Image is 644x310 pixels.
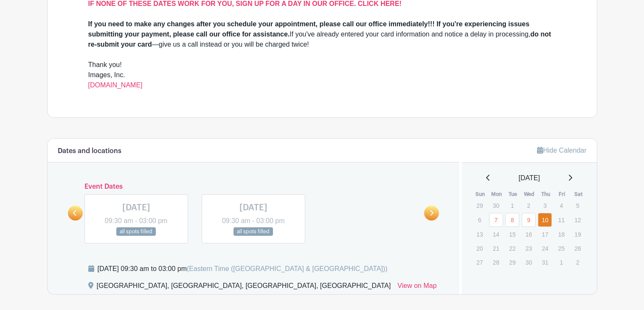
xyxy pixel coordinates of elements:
p: 30 [522,256,536,269]
p: 24 [538,242,552,255]
h6: Event Dates [83,183,425,191]
p: 29 [505,256,519,269]
p: 13 [472,228,487,241]
p: 12 [571,213,585,226]
p: 22 [505,242,519,255]
a: 7 [489,213,503,227]
strong: do not re-submit your card [88,31,551,48]
p: 1 [554,256,568,269]
p: 16 [522,228,536,241]
p: 29 [472,199,487,212]
strong: If you need to make any changes after you schedule your appointment, please call our office immed... [88,20,530,38]
th: Wed [521,190,538,198]
th: Tue [505,190,521,198]
p: 2 [571,256,585,269]
div: Images, Inc. [88,70,556,80]
p: 25 [554,242,568,255]
a: 9 [522,213,536,227]
p: 23 [522,242,536,255]
th: Mon [489,190,505,198]
p: 6 [472,213,487,226]
p: 3 [538,199,552,212]
a: 10 [538,213,552,227]
p: 2 [522,199,536,212]
p: 4 [554,199,568,212]
a: 8 [505,213,519,227]
p: 15 [505,228,519,241]
p: 26 [571,242,585,255]
p: 14 [489,228,503,241]
h6: Dates and locations [58,147,121,155]
a: View on Map [397,281,436,294]
th: Thu [537,190,554,198]
p: 28 [489,256,503,269]
span: [DATE] [519,173,540,183]
p: 30 [489,199,503,212]
p: 19 [571,228,585,241]
div: [GEOGRAPHIC_DATA], [GEOGRAPHIC_DATA], [GEOGRAPHIC_DATA], [GEOGRAPHIC_DATA] [97,281,391,294]
a: Hide Calendar [537,147,586,154]
p: 21 [489,242,503,255]
div: If you've already entered your card information and notice a delay in processing, —give us a call... [88,19,556,50]
th: Sat [570,190,587,198]
div: Thank you! [88,60,556,70]
p: 5 [571,199,585,212]
p: 17 [538,228,552,241]
p: 20 [472,242,487,255]
p: 31 [538,256,552,269]
p: 18 [554,228,568,241]
div: [DATE] 09:30 am to 03:00 pm [98,264,388,274]
th: Sun [472,190,489,198]
p: 11 [554,213,568,226]
p: 27 [472,256,487,269]
a: [DOMAIN_NAME] [88,81,143,89]
span: (Eastern Time ([GEOGRAPHIC_DATA] & [GEOGRAPHIC_DATA])) [187,265,388,272]
th: Fri [554,190,571,198]
p: 1 [505,199,519,212]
